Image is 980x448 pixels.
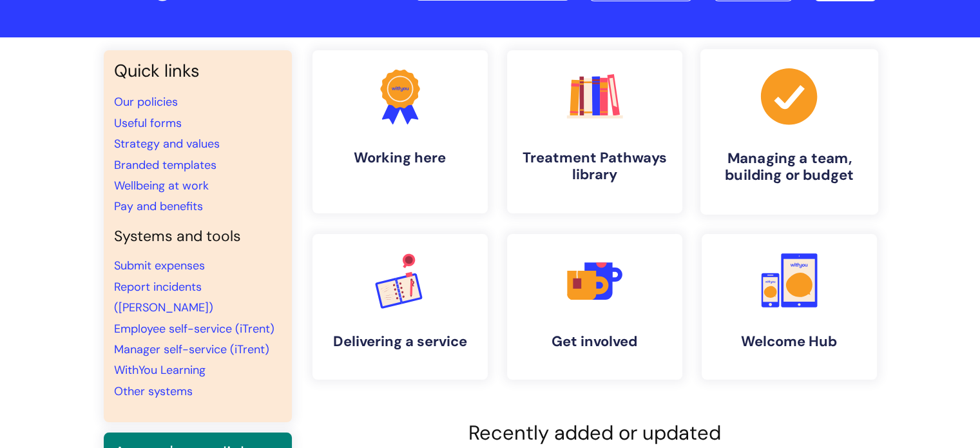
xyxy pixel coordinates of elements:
[114,199,203,214] a: Pay and benefits
[114,258,205,273] a: Submit expenses
[507,234,682,380] a: Get involved
[700,49,878,215] a: Managing a team, building or budget
[114,342,269,357] a: Manager self-service (iTrent)
[114,384,193,399] a: Other systems
[114,136,220,151] a: Strategy and values
[114,94,178,110] a: Our policies
[323,333,477,350] h4: Delivering a service
[517,333,672,350] h4: Get involved
[114,115,182,131] a: Useful forms
[312,421,877,445] h2: Recently added or updated
[323,150,477,166] h4: Working here
[312,50,488,213] a: Working here
[312,234,488,380] a: Delivering a service
[114,61,282,81] h3: Quick links
[517,150,672,184] h4: Treatment Pathways library
[702,234,877,380] a: Welcome Hub
[114,321,274,336] a: Employee self-service (iTrent)
[711,150,868,184] h4: Managing a team, building or budget
[114,157,216,173] a: Branded templates
[114,362,206,378] a: WithYou Learning
[114,279,213,315] a: Report incidents ([PERSON_NAME])
[114,228,282,246] h4: Systems and tools
[114,178,209,193] a: Wellbeing at work
[507,50,682,213] a: Treatment Pathways library
[712,333,867,350] h4: Welcome Hub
